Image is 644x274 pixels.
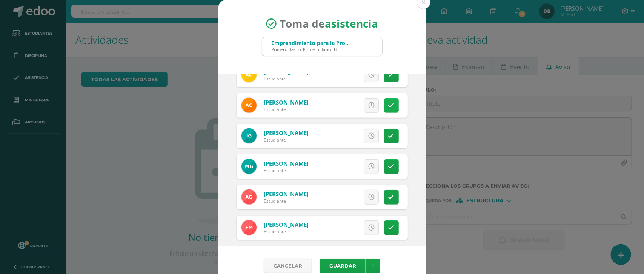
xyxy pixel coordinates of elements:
[328,190,349,204] span: Excusa
[241,128,257,143] img: 0a94572b652d746b83cad1a8d845ca1f.png
[241,189,257,205] img: 2db44bcc7aefa4a63be909a387ca4a30.png
[264,167,309,174] div: Estudiante
[264,198,309,204] div: Estudiante
[272,39,351,46] div: Emprendimiento para la Productividad
[264,221,309,228] a: [PERSON_NAME]
[264,228,309,235] div: Estudiante
[272,46,351,52] div: Primero Básico 'Primero Básico B'
[264,106,309,112] div: Estudiante
[262,37,382,56] input: Busca un grado o sección aquí...
[264,190,309,198] a: [PERSON_NAME]
[328,160,349,174] span: Excusa
[320,259,366,273] button: Guardar
[241,159,257,174] img: 81d00699d627def70d1a7e1b759e2ff1.png
[241,220,257,235] img: c21bd9a40324f2eb89e849369d3cf210.png
[264,99,309,106] a: [PERSON_NAME]
[328,68,349,82] span: Excusa
[328,99,349,112] span: Excusa
[264,160,309,167] a: [PERSON_NAME]
[328,129,349,143] span: Excusa
[328,221,349,235] span: Excusa
[325,17,378,31] strong: asistencia
[264,75,309,82] div: Estudiante
[264,137,309,143] div: Estudiante
[280,17,378,31] span: Toma de
[241,67,257,82] img: d2fa9f5366db1e87d3d2e388b4cd4e8c.png
[264,129,309,137] a: [PERSON_NAME]
[264,259,312,273] a: Cancelar
[241,98,257,113] img: 2c044e0b879ef7aacb7090457c1d65e3.png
